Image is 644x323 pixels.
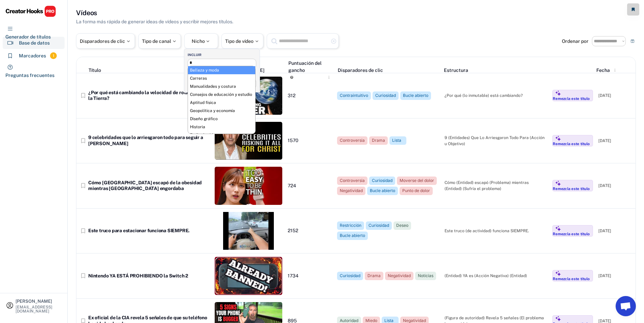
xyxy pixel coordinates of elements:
font: Autoridad [340,318,358,323]
font: Disparadores de clic [338,68,383,73]
font: Estilo de vida [190,133,215,137]
font: 2152 [288,228,298,233]
font: Generador de títulos [5,34,51,39]
font: Contraintuitivo [340,93,368,98]
button: bookmark_border [80,137,87,144]
button: bookmark_border [80,92,87,99]
img: MagicMajor%20%28Purple%29.svg [555,225,561,232]
font: [DATE] [598,138,611,143]
font: [DATE] [598,273,611,278]
font: Punto de dolor [402,188,430,193]
font: Remezcla este título [553,97,590,101]
img: thumbnail%20%2869%29.jpg [215,122,282,160]
font: ¿Por qué (lo inmutable) está cambiando? [445,93,523,98]
font: Este truco para estacionar funciona SIEMPRE. [88,228,190,233]
font: Controversia [340,178,365,183]
font: Drama [367,273,381,278]
font: Remezcla este título [553,142,590,146]
font: Tipo de canal [142,38,171,44]
font: Drama [372,138,385,143]
font: Remezcla este título [553,187,590,191]
font: Cómo (Entidad) escapó (Problema) mientras (Entidad) (Sufría el problema) [445,180,530,191]
font: Noticias [418,273,433,278]
font: Diseño gráfico [190,116,218,121]
button: bookmark_border [80,182,87,189]
font: Remezcla este título [553,232,590,236]
font: Restricción [340,223,361,228]
font: Curiosidad [375,93,396,98]
font: Nintendo YA ESTÁ PROHIBIENDO la Switch 2 [88,273,188,278]
font: Deseo [396,223,408,228]
font: Curiosidad [372,178,392,183]
font: Belleza y moda [190,68,219,73]
img: thumbnail%20%2851%29.jpg [215,167,282,205]
font: Lista [392,138,401,143]
font: La forma más rápida de generar ideas de vídeos y escribir mejores títulos. [76,19,233,24]
font: [PERSON_NAME] [16,299,52,304]
font: Nicho [192,38,205,44]
img: MagicMajor%20%28Purple%29.svg [555,90,561,96]
img: MagicMajor%20%28Purple%29.svg [555,316,561,322]
font: Moverse del dolor [400,178,434,183]
img: MagicMajor%20%28Purple%29.svg [555,180,561,186]
font: Estructura [444,68,468,73]
font: Tipo de vídeo [225,38,254,44]
font: Aptitud física [190,100,216,105]
font: Preguntas frecuentes [5,73,54,78]
font: Bucle abierto [340,233,365,238]
img: MagicMajor%20%28Purple%29.svg [555,135,561,141]
font: Remezcla este título [553,277,590,281]
font: INCLUIR [188,53,201,57]
font: [DATE] [598,93,611,98]
font: Puntuación del gancho [288,60,323,73]
font: Marcadores [19,53,46,58]
font: Cómo [GEOGRAPHIC_DATA] escapó de la obesidad mientras [GEOGRAPHIC_DATA] engordaba [88,180,203,191]
img: thumbnail%20%2864%29.jpg [215,212,282,250]
font: [DATE] [598,183,611,188]
img: thumbnail%20%2836%29.jpg [215,257,282,295]
font: Controversia [340,138,365,143]
font: [DATE] [598,228,611,233]
font: ¿Por qué está cambiando la velocidad de rotación de la Tierra? [88,90,205,101]
font: 724 [288,183,296,188]
font: Bucle abierto [403,93,428,98]
font: Fecha [596,68,610,73]
font: 1570 [288,138,299,143]
font: Miedo [365,318,377,323]
img: CHPRO%20Logo.svg [5,5,56,17]
font: Base de datos [19,40,50,46]
font: Ordenar por [562,38,589,44]
font: Bucle abierto [370,188,395,193]
font: 9 celebridades que lo arriesgaron todo para seguir a [PERSON_NAME] [88,135,204,146]
button: bookmark_border [80,272,87,279]
font: Este truco (de actividad) funciona SIEMPRE. [445,228,529,233]
font: Lista [384,318,393,323]
font: Título [89,68,101,73]
font: Consejos de educación y estudio [190,92,252,97]
img: MagicMajor%20%28Purple%29.svg [555,270,561,276]
font: [EMAIL_ADDRESS][DOMAIN_NAME] [16,305,52,314]
a: Chat abierto [616,296,636,316]
font: Geopolítica y economía [190,108,235,113]
font: Negatividad [388,273,411,278]
font: Curiosidad [368,223,389,228]
font: Curiosidad [340,273,360,278]
font: 1 [53,54,54,58]
button: highlight_remove [331,38,337,44]
font: Vídeos [76,9,97,17]
font: Manualidades y costura [190,84,236,89]
font: Disparadores de clic [80,38,125,44]
font: Negatividad [403,318,426,323]
font: 1734 [288,273,299,278]
font: 312 [288,93,295,98]
font: Negatividad [340,188,363,193]
font: 9 (Entidades) Que Lo Arriesgaron Todo Para (Acción u Objetivo) [445,135,546,146]
button: bookmark_border [80,227,87,234]
font: Carreras [190,76,207,81]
